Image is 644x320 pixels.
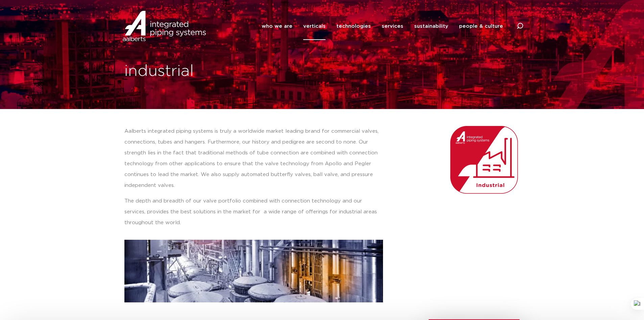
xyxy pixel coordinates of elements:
p: The depth and breadth of our valve portfolio combined with connection technology and our services... [124,196,383,228]
a: people & culture [459,13,503,40]
nav: Menu [262,13,503,40]
a: who we are [262,13,292,40]
p: Aalberts integrated piping systems is truly a worldwide market leading brand for commercial valve... [124,126,383,191]
a: services [382,13,403,40]
a: technologies [336,13,371,40]
img: Aalberts_IPS_icon_industrial_rgb [450,126,518,194]
a: verticals [303,13,326,40]
a: sustainability [414,13,448,40]
h1: industrial [124,61,319,82]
